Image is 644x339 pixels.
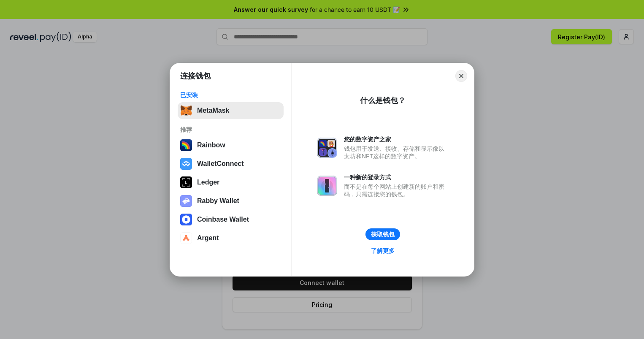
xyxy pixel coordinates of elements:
a: 了解更多 [366,245,400,256]
img: svg+xml,%3Csvg%20xmlns%3D%22http%3A%2F%2Fwww.w3.org%2F2000%2Fsvg%22%20fill%3D%22none%22%20viewBox... [180,195,192,207]
button: Rabby Wallet [178,193,284,209]
img: svg+xml,%3Csvg%20xmlns%3D%22http%3A%2F%2Fwww.w3.org%2F2000%2Fsvg%22%20fill%3D%22none%22%20viewBox... [317,138,337,158]
button: Coinbase Wallet [178,211,284,228]
div: Coinbase Wallet [197,216,249,223]
div: 而不是在每个网站上创建新的账户和密码，只需连接您的钱包。 [344,183,449,198]
div: 钱包用于发送、接收、存储和显示像以太坊和NFT这样的数字资产。 [344,145,449,160]
div: WalletConnect [197,160,244,168]
button: Argent [178,230,284,247]
div: 已安装 [180,91,281,99]
div: 您的数字资产之家 [344,136,449,143]
img: svg+xml,%3Csvg%20width%3D%22120%22%20height%3D%22120%22%20viewBox%3D%220%200%20120%20120%22%20fil... [180,139,192,151]
img: svg+xml,%3Csvg%20width%3D%2228%22%20height%3D%2228%22%20viewBox%3D%220%200%2028%2028%22%20fill%3D... [180,158,192,170]
div: 了解更多 [371,247,395,255]
h1: 连接钱包 [180,71,211,81]
div: 推荐 [180,126,281,133]
div: Rainbow [197,141,225,149]
img: svg+xml,%3Csvg%20xmlns%3D%22http%3A%2F%2Fwww.w3.org%2F2000%2Fsvg%22%20fill%3D%22none%22%20viewBox... [317,176,337,196]
div: 什么是钱包？ [360,95,406,106]
div: Argent [197,234,219,242]
button: Rainbow [178,137,284,154]
div: 一种新的登录方式 [344,174,449,181]
div: MetaMask [197,107,229,114]
button: Close [455,70,467,82]
button: 获取钱包 [365,228,400,240]
div: Rabby Wallet [197,197,239,205]
button: WalletConnect [178,155,284,172]
img: svg+xml,%3Csvg%20xmlns%3D%22http%3A%2F%2Fwww.w3.org%2F2000%2Fsvg%22%20width%3D%2228%22%20height%3... [180,176,192,188]
div: Ledger [197,179,219,186]
img: svg+xml,%3Csvg%20width%3D%2228%22%20height%3D%2228%22%20viewBox%3D%220%200%2028%2028%22%20fill%3D... [180,232,192,244]
div: 获取钱包 [371,231,395,238]
button: MetaMask [178,102,284,119]
button: Ledger [178,174,284,191]
img: svg+xml,%3Csvg%20width%3D%2228%22%20height%3D%2228%22%20viewBox%3D%220%200%2028%2028%22%20fill%3D... [180,214,192,225]
img: svg+xml,%3Csvg%20fill%3D%22none%22%20height%3D%2233%22%20viewBox%3D%220%200%2035%2033%22%20width%... [180,105,192,117]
